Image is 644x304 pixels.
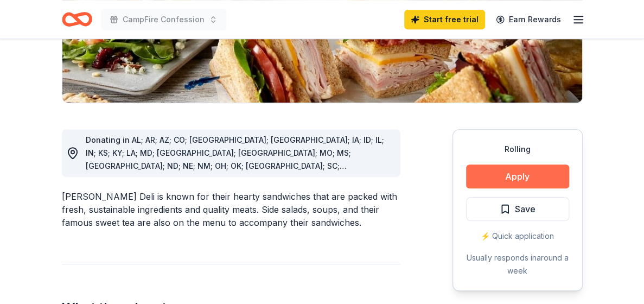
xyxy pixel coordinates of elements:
div: ⚡️ Quick application [466,230,569,243]
a: Earn Rewards [489,10,568,29]
span: Save [515,202,535,216]
div: Usually responds in around a week [466,251,569,277]
div: [PERSON_NAME] Deli is known for their hearty sandwiches that are packed with fresh, sustainable i... [62,190,400,229]
div: Rolling [466,143,569,156]
button: Save [466,197,569,221]
a: Start free trial [404,10,485,29]
button: CampFire Confession [101,9,226,30]
a: Home [62,7,92,32]
span: Donating in AL; AR; AZ; CO; [GEOGRAPHIC_DATA]; [GEOGRAPHIC_DATA]; IA; ID; IL; IN; KS; KY; LA; MD;... [86,135,384,183]
button: Apply [466,164,569,188]
span: CampFire Confession [123,13,205,26]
